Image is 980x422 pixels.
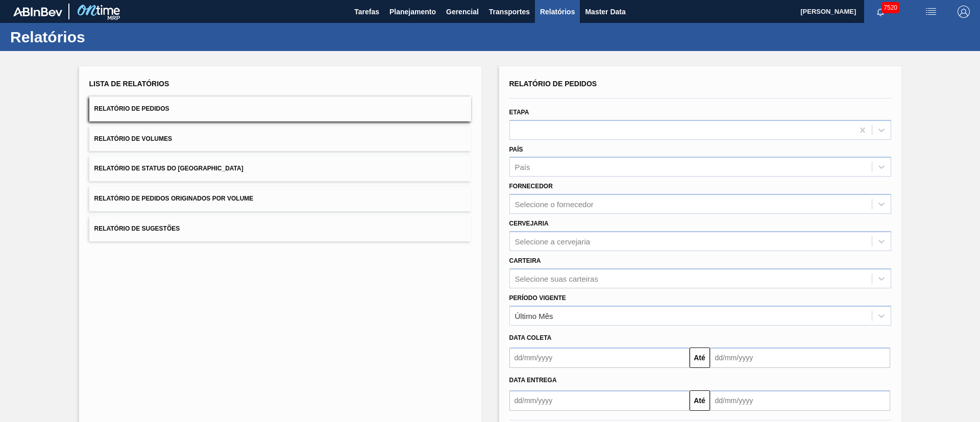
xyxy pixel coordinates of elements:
div: Último Mês [515,311,553,320]
button: Relatório de Pedidos Originados por Volume [89,186,471,211]
span: Relatório de Pedidos Originados por Volume [94,195,254,202]
label: Cervejaria [509,220,549,227]
span: Lista de Relatórios [89,80,169,88]
img: userActions [925,6,937,18]
input: dd/mm/yyyy [710,390,890,411]
h1: Relatórios [10,31,191,43]
button: Notificações [864,5,897,19]
span: Relatório de Pedidos [94,105,169,112]
div: País [515,163,530,171]
span: Transportes [489,6,530,18]
button: Até [690,390,710,411]
div: Selecione o fornecedor [515,200,594,209]
img: TNhmsLtSVTkK8tSr43FrP2fwEKptu5GPRR3wAAAABJRU5ErkJggg== [13,7,62,16]
input: dd/mm/yyyy [509,390,690,411]
span: Relatório de Volumes [94,135,172,142]
button: Relatório de Status do [GEOGRAPHIC_DATA] [89,156,471,181]
span: Data coleta [509,334,552,341]
span: Gerencial [446,6,479,18]
span: Planejamento [389,6,436,18]
button: Relatório de Sugestões [89,216,471,241]
label: Etapa [509,109,529,116]
label: Fornecedor [509,183,553,190]
img: Logout [958,6,970,18]
div: Selecione suas carteiras [515,274,598,283]
span: Data entrega [509,377,557,384]
span: Master Data [585,6,625,18]
input: dd/mm/yyyy [509,347,690,368]
input: dd/mm/yyyy [710,347,890,368]
button: Até [690,347,710,368]
label: País [509,146,523,153]
label: Carteira [509,257,541,264]
span: Relatório de Sugestões [94,225,180,232]
label: Período Vigente [509,294,566,302]
span: Relatório de Pedidos [509,80,597,88]
button: Relatório de Volumes [89,127,471,152]
span: Relatórios [540,6,575,18]
div: Selecione a cervejaria [515,237,591,245]
span: 7520 [881,2,899,13]
button: Relatório de Pedidos [89,96,471,121]
span: Relatório de Status do [GEOGRAPHIC_DATA] [94,165,243,172]
span: Tarefas [354,6,379,18]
